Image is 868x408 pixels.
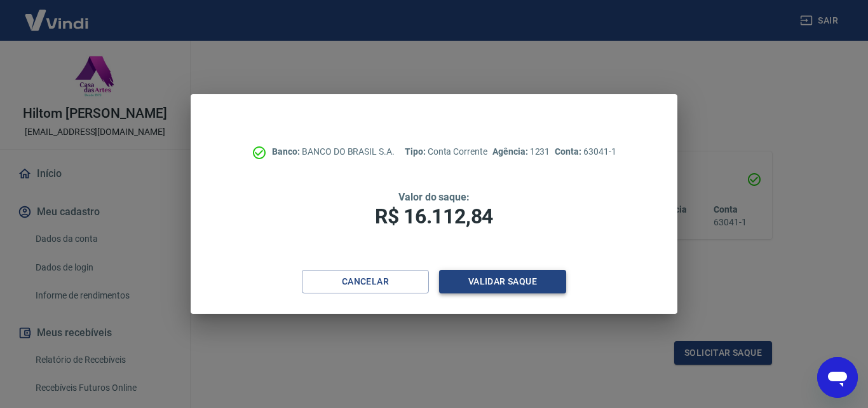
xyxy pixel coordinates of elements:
span: Agência: [492,146,530,157]
span: Valor do saque: [398,191,470,203]
button: Validar saque [439,270,566,293]
span: Conta: [555,146,583,157]
span: Banco: [272,146,302,157]
iframe: Botão para abrir a janela de mensagens [817,357,858,398]
span: Tipo: [405,146,428,157]
p: 1231 [492,145,550,158]
p: 63041-1 [555,145,616,158]
p: Conta Corrente [405,145,487,158]
button: Cancelar [302,270,429,293]
p: BANCO DO BRASIL S.A. [272,145,395,158]
span: R$ 16.112,84 [375,204,493,229]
